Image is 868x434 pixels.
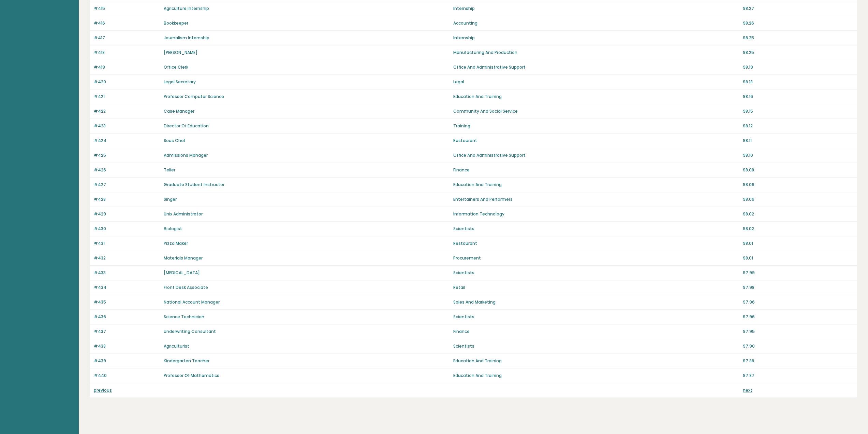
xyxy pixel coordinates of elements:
[164,226,182,232] a: Biologist
[164,314,204,320] a: Science Technician
[743,211,853,217] p: 98.02
[164,358,209,364] a: Kindergarten Teacher
[94,373,160,379] p: #440
[94,196,160,202] p: #428
[164,196,177,202] a: Singer
[94,94,160,100] p: #421
[743,138,853,144] p: 98.11
[453,50,739,56] p: Manufacturing And Production
[94,20,160,26] p: #416
[743,64,853,70] p: 98.19
[94,152,160,158] p: #425
[743,255,853,261] p: 98.01
[743,358,853,364] p: 97.88
[164,64,188,70] a: Office Clerk
[94,328,160,335] p: #437
[164,343,189,349] a: Agriculturist
[743,108,853,114] p: 98.15
[94,167,160,173] p: #426
[743,343,853,349] p: 97.90
[164,240,188,246] a: Pizza Maker
[94,35,160,41] p: #417
[164,299,220,305] a: National Account Manager
[453,299,739,305] p: Sales And Marketing
[453,240,739,247] p: Restaurant
[94,314,160,320] p: #436
[453,373,739,379] p: Education And Training
[453,5,739,12] p: Internship
[743,328,853,335] p: 97.95
[164,167,175,173] a: Teller
[94,182,160,188] p: #427
[453,35,739,41] p: Internship
[94,226,160,232] p: #430
[453,152,739,158] p: Office And Administrative Support
[453,226,739,232] p: Scientists
[743,373,853,379] p: 97.87
[453,211,739,217] p: Information Technology
[94,299,160,305] p: #435
[164,20,188,26] a: Bookkeeper
[164,270,200,276] a: [MEDICAL_DATA]
[453,167,739,173] p: Finance
[164,79,196,85] a: Legal Secretary
[453,284,739,291] p: Retail
[743,196,853,202] p: 98.06
[453,79,739,85] p: Legal
[94,64,160,70] p: #419
[164,123,209,129] a: Director Of Education
[164,94,224,99] a: Professor Computer Science
[743,270,853,276] p: 97.99
[94,358,160,364] p: #439
[743,299,853,305] p: 97.96
[453,358,739,364] p: Education And Training
[453,94,739,100] p: Education And Training
[453,343,739,349] p: Scientists
[164,284,208,290] a: Front Desk Associate
[164,182,224,187] a: Graduate Student Instructor
[164,211,203,217] a: Unix Administrator
[743,50,853,56] p: 98.25
[94,211,160,217] p: #429
[743,20,853,26] p: 98.26
[453,138,739,144] p: Restaurant
[743,5,853,12] p: 98.27
[743,284,853,291] p: 97.98
[453,64,739,70] p: Office And Administrative Support
[94,108,160,114] p: #422
[164,328,216,334] a: Underwriting Consultant
[743,94,853,100] p: 98.16
[164,50,197,55] a: [PERSON_NAME]
[453,182,739,188] p: Education And Training
[453,123,739,129] p: Training
[94,255,160,261] p: #432
[94,240,160,247] p: #431
[453,270,739,276] p: Scientists
[94,343,160,349] p: #438
[94,5,160,12] p: #415
[164,108,194,114] a: Case Manager
[743,152,853,158] p: 98.10
[743,167,853,173] p: 98.08
[743,182,853,188] p: 98.06
[94,79,160,85] p: #420
[94,50,160,56] p: #418
[453,20,739,26] p: Accounting
[453,255,739,261] p: Procurement
[453,196,739,202] p: Entertainers And Performers
[164,152,208,158] a: Admissions Manager
[453,314,739,320] p: Scientists
[743,314,853,320] p: 97.96
[743,226,853,232] p: 98.02
[94,387,112,393] a: previous
[743,240,853,247] p: 98.01
[743,123,853,129] p: 98.12
[453,328,739,335] p: Finance
[94,123,160,129] p: #423
[164,255,203,261] a: Materials Manager
[743,387,752,393] a: next
[164,35,209,41] a: Journalism Internship
[94,138,160,144] p: #424
[94,270,160,276] p: #433
[164,373,219,378] a: Professor Of Mathematics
